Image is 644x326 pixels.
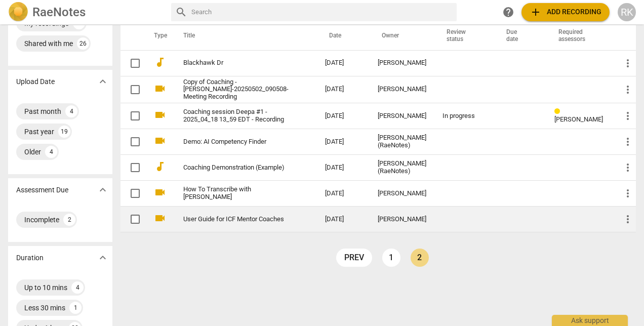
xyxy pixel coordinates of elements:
[378,86,426,93] div: [PERSON_NAME]
[521,3,610,21] button: Upload
[442,112,486,120] div: In progress
[317,207,370,232] td: [DATE]
[622,213,634,225] span: more_vert
[69,302,82,314] div: 1
[95,182,110,197] button: Show more
[183,186,289,201] a: How To Transcribe with [PERSON_NAME]
[8,2,28,22] img: Logo
[154,83,166,95] span: videocam
[434,22,494,50] th: Review status
[154,186,166,198] span: videocam
[183,138,289,146] a: Demo: AI Competency Finder
[378,190,426,197] div: [PERSON_NAME]
[191,4,453,20] input: Search
[154,212,166,224] span: videocam
[183,164,289,172] a: Coaching Demonstration (Example)
[552,315,628,326] div: Ask support
[24,303,65,313] div: Less 30 mins
[16,253,44,263] p: Duration
[378,216,426,223] div: [PERSON_NAME]
[175,6,187,18] span: search
[183,78,289,101] a: Copy of Coaching - [PERSON_NAME]-20250502_090508-Meeting Recording
[183,216,289,223] a: User Guide for ICF Mentor Coaches
[97,75,109,88] span: expand_more
[622,187,634,199] span: more_vert
[382,249,400,267] a: Page 1
[622,84,634,96] span: more_vert
[63,214,75,226] div: 2
[317,76,370,103] td: [DATE]
[378,134,426,149] div: [PERSON_NAME] (RaeNotes)
[154,135,166,147] span: videocam
[24,147,41,157] div: Older
[530,6,542,18] span: add
[24,215,59,225] div: Incomplete
[24,127,54,137] div: Past year
[618,3,636,21] button: RK
[499,3,517,21] a: Help
[317,181,370,207] td: [DATE]
[370,22,434,50] th: Owner
[317,129,370,155] td: [DATE]
[502,6,514,18] span: help
[378,112,426,120] div: [PERSON_NAME]
[317,103,370,129] td: [DATE]
[494,22,546,50] th: Due date
[336,249,372,267] a: prev
[183,59,289,67] a: Blackhawk Dr
[554,115,603,123] span: [PERSON_NAME]
[8,2,163,22] a: LogoRaeNotes
[32,5,86,19] h2: RaeNotes
[24,106,61,116] div: Past month
[317,155,370,181] td: [DATE]
[622,136,634,148] span: more_vert
[183,108,289,124] a: Coaching session Deepa #1 - 2025_04_18 13_59 EDT - Recording
[411,249,429,267] a: Page 2 is your current page
[317,50,370,76] td: [DATE]
[95,250,110,265] button: Show more
[317,22,370,50] th: Date
[71,281,84,294] div: 4
[45,146,57,158] div: 4
[530,6,601,18] span: Add recording
[146,22,171,50] th: Type
[16,185,68,195] p: Assessment Due
[378,160,426,175] div: [PERSON_NAME] (RaeNotes)
[97,184,109,196] span: expand_more
[58,126,70,138] div: 19
[77,37,89,50] div: 26
[622,110,634,122] span: more_vert
[24,282,67,293] div: Up to 10 mins
[546,22,614,50] th: Required assessors
[622,161,634,174] span: more_vert
[171,22,317,50] th: Title
[97,252,109,264] span: expand_more
[16,76,55,87] p: Upload Date
[154,160,166,173] span: audiotrack
[65,105,77,117] div: 4
[154,56,166,68] span: audiotrack
[554,108,564,115] span: Review status: in progress
[24,38,73,49] div: Shared with me
[622,57,634,69] span: more_vert
[154,109,166,121] span: videocam
[95,74,110,89] button: Show more
[378,59,426,67] div: [PERSON_NAME]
